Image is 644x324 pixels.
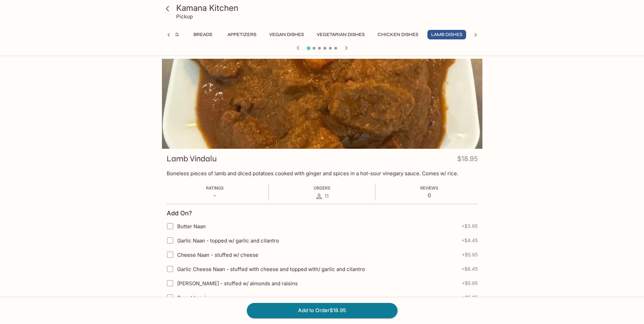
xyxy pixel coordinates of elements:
span: + $3.95 [461,223,478,229]
p: - [206,192,224,199]
span: [PERSON_NAME] - stuffed w/ almonds and raisins [177,280,298,287]
button: Chicken Dishes [374,30,422,39]
span: Sweet Lassi [177,294,206,301]
span: Garlic Naan - topped w/ garlic and cilantro [177,237,279,244]
span: + $4.45 [461,238,478,243]
button: Vegan Dishes [265,30,308,39]
span: Ratings [206,185,224,191]
span: + $6.45 [461,266,478,272]
p: Pickup [176,13,193,20]
p: Boneless pieces of lamb and diced potatoes cooked with ginger and spices in a hot-sour vinegary s... [167,170,478,177]
button: Vegetarian Dishes [313,30,368,39]
span: Butter Naan [177,223,206,230]
h3: Kamana Kitchen [176,3,480,13]
span: Garlic Cheese Naan - stuffed with cheese and topped with/ garlic and cilantro [177,266,365,272]
span: 11 [325,193,329,199]
span: + $5.95 [462,281,478,286]
h3: Lamb Vindalu [167,154,217,164]
p: 0 [420,192,438,199]
button: Breads [188,30,218,39]
span: + $5.95 [462,295,478,300]
span: Cheese Naan - stuffed w/ cheese [177,252,258,258]
span: Reviews [420,185,438,191]
span: + $5.95 [462,252,478,257]
h4: $18.95 [457,154,478,167]
button: Appetizers [224,30,260,39]
span: Orders [314,185,330,191]
div: Lamb Vindalu [162,59,482,149]
h4: Add On? [167,210,192,217]
button: Add to Order$18.95 [247,303,398,318]
button: Lamb Dishes [427,30,466,39]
